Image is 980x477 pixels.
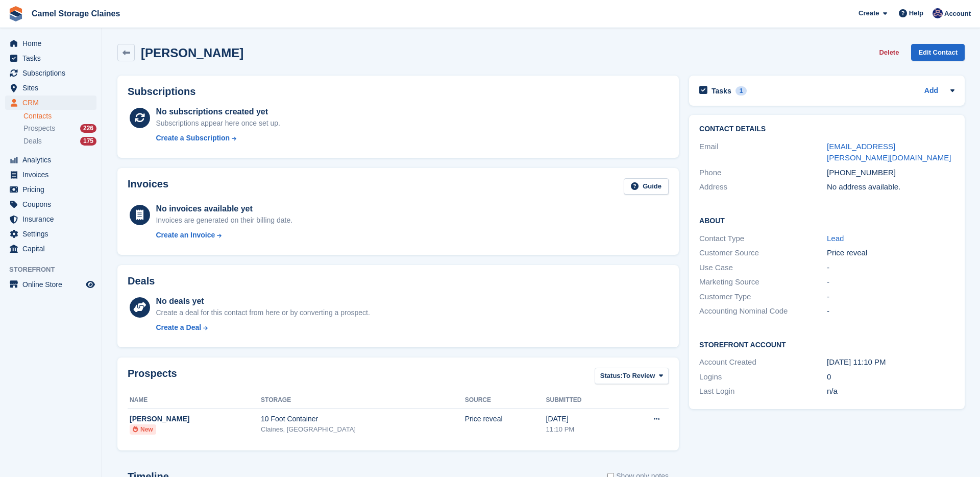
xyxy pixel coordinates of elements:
a: Lead [827,234,844,243]
div: - [827,276,954,288]
a: menu [5,277,96,292]
h2: [PERSON_NAME] [141,46,243,60]
div: Create a Deal [156,322,201,333]
div: Accounting Nominal Code [699,305,827,317]
span: To Review [623,371,655,381]
div: Invoices are generated on their billing date. [156,215,292,226]
div: 0 [827,371,954,383]
li: New [130,424,156,435]
div: - [827,262,954,274]
a: menu [5,212,96,226]
span: Subscriptions [22,66,84,80]
div: Phone [699,167,827,179]
span: Pricing [22,182,84,197]
h2: Invoices [128,178,168,195]
span: Capital [22,242,84,256]
div: - [827,291,954,303]
img: stora-icon-8386f47178a22dfd0bd8f6a31ec36ba5ce8667c1dd55bd0f319d3a0aa187defe.svg [8,6,23,21]
a: menu [5,242,96,256]
div: Claines, [GEOGRAPHIC_DATA] [261,424,465,435]
span: Analytics [22,153,84,167]
span: Account [944,9,971,19]
a: Create a Subscription [156,133,280,144]
div: Create a Subscription [156,133,230,144]
a: menu [5,81,96,95]
div: No invoices available yet [156,203,292,215]
a: Create an Invoice [156,230,292,241]
span: Storefront [9,265,102,275]
div: Customer Source [699,247,827,259]
a: menu [5,51,96,65]
span: Online Store [22,277,84,292]
span: Invoices [22,168,84,182]
span: Coupons [22,197,84,211]
span: Sites [22,81,84,95]
a: Camel Storage Claines [28,5,124,22]
a: menu [5,96,96,110]
th: Name [128,392,261,409]
img: Rod [933,8,943,18]
div: 11:10 PM [546,424,623,435]
a: menu [5,153,96,167]
span: CRM [22,96,84,110]
h2: About [699,215,954,225]
a: menu [5,168,96,182]
div: Use Case [699,262,827,274]
a: Contacts [23,111,96,121]
span: Status: [600,371,623,381]
a: menu [5,66,96,80]
div: Marketing Source [699,276,827,288]
div: Create an Invoice [156,230,215,241]
div: Price reveal [827,247,954,259]
a: menu [5,182,96,197]
div: Create a deal for this contact from here or by converting a prospect. [156,307,370,318]
span: Tasks [22,51,84,65]
h2: Tasks [712,86,731,96]
a: Preview store [84,278,96,291]
span: Create [859,8,879,18]
th: Source [465,392,546,409]
h2: Subscriptions [128,86,669,98]
span: Deals [23,136,42,146]
span: Prospects [23,124,55,133]
div: Subscriptions appear here once set up. [156,118,280,129]
div: [PHONE_NUMBER] [827,167,954,179]
div: n/a [827,386,954,397]
a: menu [5,197,96,211]
a: menu [5,227,96,241]
h2: Prospects [128,368,177,387]
div: Logins [699,371,827,383]
div: [PERSON_NAME] [130,414,261,424]
h2: Contact Details [699,125,954,133]
a: [EMAIL_ADDRESS][PERSON_NAME][DOMAIN_NAME] [827,142,951,162]
div: 226 [80,124,96,133]
span: Settings [22,227,84,241]
a: Create a Deal [156,322,370,333]
a: Guide [624,178,669,195]
button: Status: To Review [595,368,669,385]
div: Address [699,181,827,193]
a: Add [924,85,938,97]
a: menu [5,36,96,51]
button: Delete [875,44,903,61]
div: 10 Foot Container [261,414,465,424]
div: 1 [736,86,747,96]
a: Prospects 226 [23,123,96,134]
span: Home [22,36,84,51]
span: Help [909,8,923,18]
h2: Storefront Account [699,339,954,349]
a: Edit Contact [911,44,965,61]
div: Customer Type [699,291,827,303]
div: No deals yet [156,295,370,307]
div: [DATE] [546,414,623,424]
a: Deals 175 [23,136,96,147]
h2: Deals [128,275,155,287]
span: Insurance [22,212,84,226]
div: No subscriptions created yet [156,106,280,118]
div: - [827,305,954,317]
div: Last Login [699,386,827,397]
div: [DATE] 11:10 PM [827,356,954,368]
div: No address available. [827,181,954,193]
th: Submitted [546,392,623,409]
div: 175 [80,137,96,146]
